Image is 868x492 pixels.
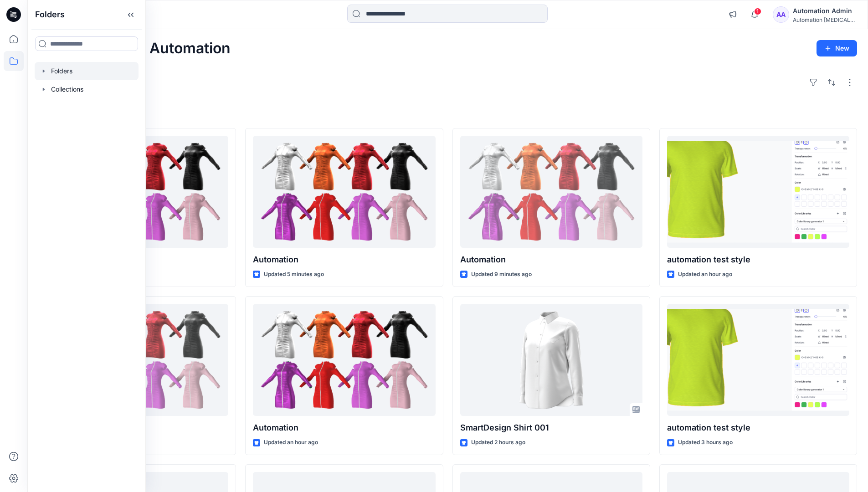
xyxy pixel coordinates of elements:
[460,136,642,248] a: Automation
[460,253,642,266] p: Automation
[793,5,857,16] div: Automation Admin
[667,304,849,416] a: automation test style
[253,304,435,416] a: Automation
[264,270,324,279] p: Updated 5 minutes ago
[253,253,435,266] p: Automation
[773,6,789,23] div: AA
[678,438,733,447] p: Updated 3 hours ago
[667,253,849,266] p: automation test style
[460,421,642,434] p: SmartDesign Shirt 001
[471,270,532,279] p: Updated 9 minutes ago
[460,304,642,416] a: SmartDesign Shirt 001
[38,108,857,119] h4: Styles
[754,8,761,15] span: 1
[264,438,318,447] p: Updated an hour ago
[471,438,525,447] p: Updated 2 hours ago
[817,40,857,56] button: New
[678,270,732,279] p: Updated an hour ago
[667,136,849,248] a: automation test style
[253,136,435,248] a: Automation
[793,16,857,23] div: Automation [MEDICAL_DATA]...
[253,421,435,434] p: Automation
[667,421,849,434] p: automation test style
